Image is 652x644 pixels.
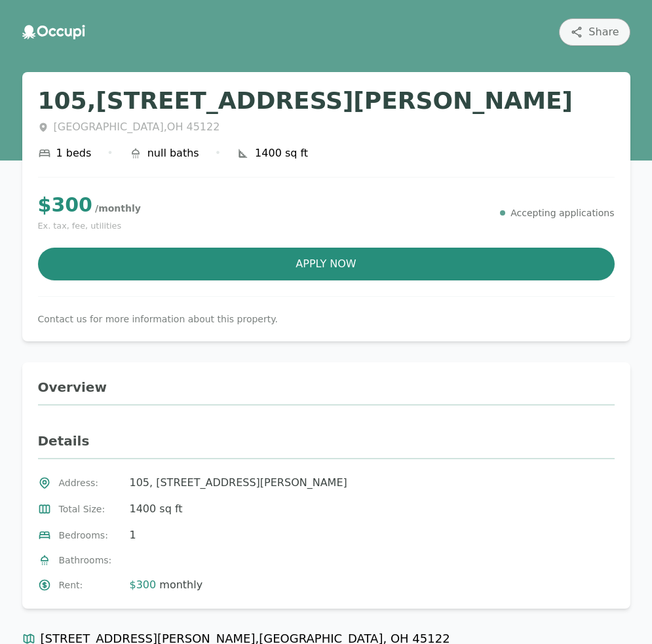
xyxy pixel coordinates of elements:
[156,578,202,591] span: monthly
[107,145,113,161] div: •
[38,193,141,217] p: $ 300
[38,219,141,232] small: Ex. tax, fee, utilities
[38,88,615,114] h1: 105, [STREET_ADDRESS][PERSON_NAME]
[59,502,122,516] span: Total Size :
[510,206,614,219] p: Accepting applications
[130,527,136,543] span: 1
[54,119,220,135] span: [GEOGRAPHIC_DATA] , OH 45122
[59,554,122,567] span: Bathrooms :
[59,476,122,489] span: Address :
[38,313,615,326] p: Contact us for more information about this property.
[59,529,122,542] span: Bedrooms :
[130,501,183,517] span: 1400 sq ft
[95,203,141,214] span: / monthly
[255,145,308,161] span: 1400 sq ft
[59,578,122,592] span: Rent :
[147,145,199,161] span: null baths
[130,578,157,591] span: $300
[559,18,630,46] button: Share
[130,475,347,491] span: 105, [STREET_ADDRESS][PERSON_NAME]
[588,24,619,40] span: Share
[215,145,221,161] div: •
[56,145,92,161] span: 1 beds
[38,432,615,459] h2: Details
[38,378,615,406] h2: Overview
[38,248,615,280] button: Apply Now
